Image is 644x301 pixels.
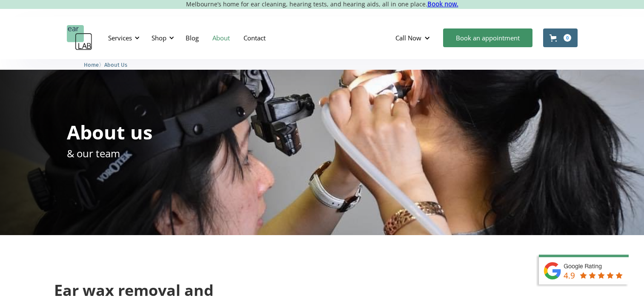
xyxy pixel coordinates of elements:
[543,28,578,47] a: Open cart
[443,28,532,47] a: Book an appointment
[152,34,166,42] div: Shop
[104,60,127,68] a: About Us
[395,34,421,42] div: Call Now
[67,25,92,51] a: home
[104,62,127,68] span: About Us
[564,34,571,42] div: 0
[179,26,206,50] a: Blog
[67,146,120,161] p: & our team
[67,122,152,142] h1: About us
[146,25,177,51] div: Shop
[108,34,132,42] div: Services
[84,62,99,68] span: Home
[103,25,142,51] div: Services
[84,60,104,69] li: 〉
[84,60,99,68] a: Home
[237,26,272,50] a: Contact
[389,25,439,51] div: Call Now
[206,26,237,50] a: About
